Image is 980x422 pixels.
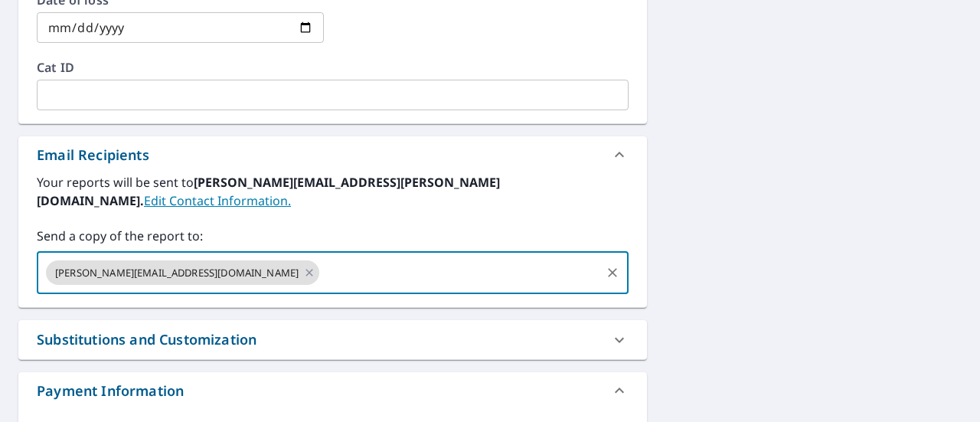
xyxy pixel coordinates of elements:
label: Send a copy of the report to: [37,227,629,245]
div: Payment Information [18,372,647,409]
div: Payment Information [37,381,184,401]
button: Clear [602,262,623,283]
span: [PERSON_NAME][EMAIL_ADDRESS][DOMAIN_NAME] [46,266,308,280]
div: Substitutions and Customization [37,329,256,350]
b: [PERSON_NAME][EMAIL_ADDRESS][PERSON_NAME][DOMAIN_NAME]. [37,174,500,209]
div: Email Recipients [18,136,647,173]
label: Your reports will be sent to [37,173,629,210]
div: Email Recipients [37,145,149,165]
label: Cat ID [37,61,629,74]
div: [PERSON_NAME][EMAIL_ADDRESS][DOMAIN_NAME] [46,260,319,285]
div: Substitutions and Customization [18,320,647,359]
a: EditContactInfo [144,192,291,209]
